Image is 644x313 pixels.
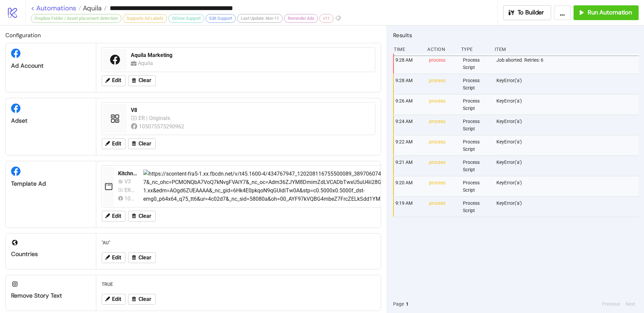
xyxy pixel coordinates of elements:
div: Remove Story Text [11,292,91,300]
div: Adset [11,117,91,125]
div: Process Script [462,176,491,196]
div: KeyError('a') [496,115,640,135]
div: ER | Originals [139,114,172,122]
div: Ad Account [11,62,91,70]
div: 105075573290962 [124,194,135,203]
div: KeyError('a') [496,197,640,217]
button: Edit [102,75,125,86]
h2: Configuration [5,31,381,40]
button: Run Automation [574,5,639,20]
div: Process Script [462,156,491,176]
div: 9:28 AM [395,74,424,94]
div: Supports Ad Labels [123,14,167,23]
span: Edit [112,213,121,219]
div: KeyError('a') [496,74,640,94]
button: Clear [128,138,156,149]
div: 9:22 AM [395,135,424,155]
button: Clear [128,211,156,222]
div: Process Script [462,74,491,94]
span: Page [393,300,404,308]
div: Process Script [462,95,491,115]
button: To Builder [503,5,551,20]
span: Aquila [81,4,102,12]
div: 9:19 AM [395,197,424,217]
div: "AU" [99,236,378,249]
div: Type [461,43,489,56]
span: Edit [112,255,121,261]
div: TRUE [99,278,378,291]
div: Process Script [462,135,491,155]
span: Clear [139,213,151,219]
a: < Automations [31,5,81,11]
div: v11 [319,14,333,23]
div: V8 [131,107,371,114]
button: Edit [102,211,125,222]
div: process [428,95,457,115]
div: Time [393,43,422,56]
button: Edit [102,138,125,149]
button: Next [624,300,637,308]
div: KeyError('a') [496,135,640,155]
span: Run Automation [588,9,632,16]
div: process [428,54,457,74]
div: 9:21 AM [395,156,424,176]
span: To Builder [518,9,544,16]
div: Edit Support [206,14,236,23]
button: Clear [128,294,156,305]
div: Item [494,43,639,56]
div: Template Ad [11,180,91,188]
button: Edit [102,294,125,305]
div: KeyError('a') [496,95,640,115]
button: ... [554,5,571,20]
div: process [428,74,457,94]
div: Countries [11,250,91,258]
div: Reminder Ads [284,14,318,23]
div: 9:24 AM [395,115,424,135]
div: process [428,115,457,135]
div: process [428,176,457,196]
div: 9:26 AM [395,95,424,115]
span: Clear [139,296,151,302]
div: KeyError('a') [496,176,640,196]
div: Job aborted. Retries: 6 [496,54,640,74]
button: Previous [600,300,622,308]
div: process [428,135,457,155]
div: GDrive Support [168,14,204,23]
button: 1 [404,300,411,308]
div: Action [427,43,455,56]
img: https://scontent-fra5-1.xx.fbcdn.net/v/t45.1600-4/434767947_120208116755500089_389706074808028955... [143,170,593,203]
a: Aquila [81,5,107,11]
div: process [428,156,457,176]
div: Process Script [462,54,491,74]
span: Clear [139,141,151,147]
div: Dropbox Folder / Asset placement detection [31,14,121,23]
span: Edit [112,296,121,302]
span: Edit [112,77,121,83]
div: KeyError('a') [496,156,640,176]
div: ER | Originals [124,186,135,194]
span: Clear [139,255,151,261]
span: Edit [112,141,121,147]
div: process [428,197,457,217]
div: 9:28 AM [395,54,424,74]
div: Process Script [462,115,491,135]
div: 105075573290962 [139,122,185,131]
div: Aquila [138,59,155,67]
div: Aquila Marketing [131,52,371,59]
button: Clear [128,75,156,86]
div: Process Script [462,197,491,217]
div: 9:20 AM [395,176,424,196]
h2: Results [393,31,639,40]
div: Last Update: Nov-11 [237,14,283,23]
div: V3 [124,177,134,186]
span: Clear [139,77,151,83]
button: Clear [128,252,156,263]
button: Edit [102,252,125,263]
div: Kitchn Template [118,170,138,177]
